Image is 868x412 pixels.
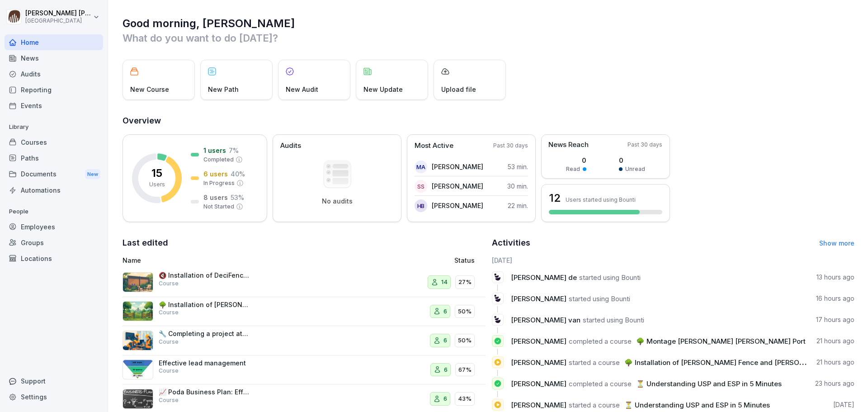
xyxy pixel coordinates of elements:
[123,16,854,31] h1: Good morning, [PERSON_NAME]
[566,156,586,165] p: 0
[549,190,561,206] h3: 12
[123,331,153,350] img: d7emgzj6kk9eqhpx81vf2kik.png
[5,166,103,183] div: Documents
[322,197,353,205] p: No audits
[569,401,620,409] span: started a course
[123,114,854,127] h2: Overview
[816,294,854,303] p: 16 hours ago
[5,150,103,166] a: Paths
[511,316,580,324] span: [PERSON_NAME] van
[123,297,486,327] a: 🌳 Installation of [PERSON_NAME] Fence and [PERSON_NAME][GEOGRAPHIC_DATA]Course650%
[123,355,486,385] a: Effective lead managementCourse667%
[5,120,103,134] p: Library
[458,365,472,374] p: 67%
[203,203,234,211] p: Not Started
[85,169,100,180] div: New
[123,268,486,297] a: 🔇 Installation of DeciFence noise fencesCourse1427%
[123,272,153,292] img: thgb2mx0bhcepjhojq3x82qb.png
[5,82,103,98] a: Reporting
[203,146,226,155] p: 1 users
[627,141,662,149] p: Past 30 days
[159,367,179,375] p: Course
[5,389,103,405] a: Settings
[286,85,318,94] p: New Audit
[432,201,483,210] p: [PERSON_NAME]
[569,379,632,388] span: completed a course
[443,307,447,316] p: 6
[159,396,179,404] p: Course
[511,379,566,388] span: [PERSON_NAME]
[636,379,782,388] span: ⏳ Understanding USP and ESP in 5 Minutes
[229,146,239,155] p: 7 %
[624,401,770,409] span: ⏳ Understanding USP and ESP in 5 Minutes
[443,394,447,403] p: 6
[123,256,350,265] p: Name
[816,358,854,367] p: 21 hours ago
[5,373,103,389] div: Support
[816,336,854,346] p: 21 hours ago
[5,235,103,251] a: Groups
[458,336,472,345] p: 50%
[159,388,249,396] p: 📈 Poda Business Plan: Effective Planning and Strategy
[569,358,620,367] span: started a course
[625,165,645,173] p: Unread
[159,301,249,309] p: 🌳 Installation of [PERSON_NAME] Fence and [PERSON_NAME][GEOGRAPHIC_DATA]
[443,336,447,345] p: 6
[819,239,854,247] a: Show more
[569,294,630,303] span: started using Bounti
[5,34,103,50] div: Home
[5,182,103,198] a: Automations
[508,162,528,171] p: 53 min.
[5,219,103,235] a: Employees
[231,193,244,202] p: 53 %
[816,315,854,324] p: 17 hours ago
[159,308,179,317] p: Course
[203,179,235,187] p: In Progress
[415,199,427,212] div: HB
[5,98,103,114] a: Events
[5,66,103,82] div: Audits
[130,85,169,94] p: New Course
[458,307,472,316] p: 50%
[441,278,448,287] p: 14
[5,251,103,266] a: Locations
[458,394,472,403] p: 43%
[508,201,528,210] p: 22 min.
[511,294,566,303] span: [PERSON_NAME]
[432,181,483,191] p: [PERSON_NAME]
[208,85,239,94] p: New Path
[566,165,580,173] p: Read
[363,85,403,94] p: New Update
[636,337,806,346] span: 🌳 Montage [PERSON_NAME] [PERSON_NAME] Port
[579,273,641,282] span: started using Bounti
[203,193,228,202] p: 8 users
[441,85,476,94] p: Upload file
[569,337,632,346] span: completed a course
[492,237,530,249] h2: Activities
[833,400,854,409] p: [DATE]
[583,316,644,324] span: started using Bounti
[5,204,103,219] p: People
[159,330,249,338] p: 🔧 Completing a project at a client's site
[458,278,472,287] p: 27%
[123,360,153,379] img: ii4te864lx8a59yyzo957qwk.png
[123,389,153,409] img: wy6jvvzx1dplnljbx559lfsf.png
[566,196,636,203] p: Users started using Bounti
[5,134,103,150] a: Courses
[159,359,249,367] p: Effective lead management
[203,169,228,179] p: 6 users
[415,161,427,173] div: MA
[151,168,162,179] p: 15
[5,50,103,66] a: News
[25,9,91,17] p: [PERSON_NAME] [PERSON_NAME]
[159,338,179,346] p: Course
[511,401,566,409] span: [PERSON_NAME]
